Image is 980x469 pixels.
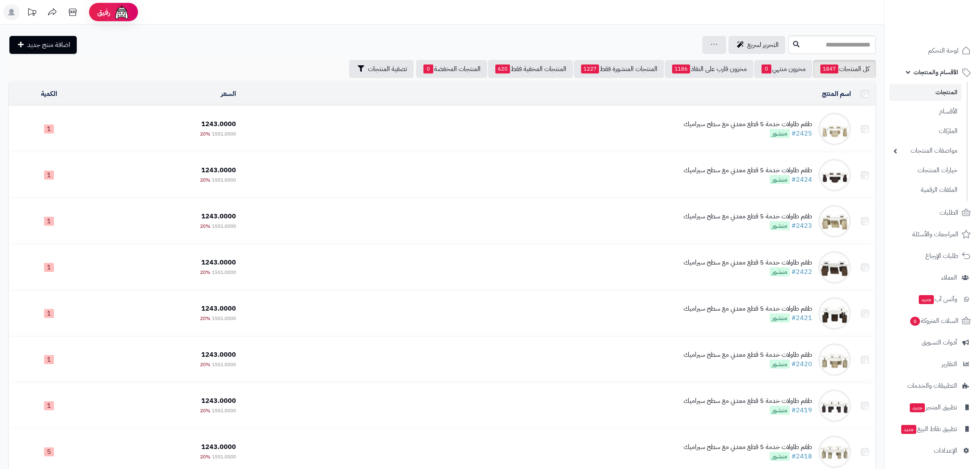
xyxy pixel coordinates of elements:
[754,60,812,78] a: مخزون منتهي0
[909,402,957,413] span: تطبيق المتجر
[770,221,790,230] span: منشور
[818,297,851,330] img: طقم طاولات خدمة 5 قطع معدني مع سطح سيراميك
[889,289,975,309] a: وآتس آبجديد
[791,221,812,231] a: #2423
[770,129,790,138] span: منشور
[818,343,851,376] img: طقم طاولات خدمة 5 قطع معدني مع سطح سيراميك
[488,60,573,78] a: المنتجات المخفية فقط620
[201,442,236,452] span: 1243.0000
[684,396,812,406] div: طقم طاولات خدمة 5 قطع معدني مع سطح سيراميك
[44,263,54,272] span: 1
[44,401,54,410] span: 1
[201,165,236,175] span: 1243.0000
[770,313,790,322] span: منشور
[889,246,975,266] a: طلبات الإرجاع
[942,358,957,370] span: التقارير
[919,295,934,304] span: جديد
[901,425,916,434] span: جديد
[889,41,975,60] a: لوحة التحكم
[889,441,975,460] a: الإعدادات
[201,211,236,221] span: 1243.0000
[820,64,838,73] span: 1847
[200,176,210,184] span: 20%
[212,269,236,276] span: 1551.0000
[212,130,236,138] span: 1551.0000
[22,4,42,22] a: تحديثات المنصة
[212,361,236,368] span: 1551.0000
[813,60,876,78] a: كل المنتجات1847
[889,333,975,352] a: أدوات التسويق
[200,361,210,368] span: 20%
[747,40,779,50] span: التحرير لسريع
[684,350,812,360] div: طقم طاولات خدمة 5 قطع معدني مع سطح سيراميك
[889,103,962,120] a: الأقسام
[770,175,790,184] span: منشور
[684,166,812,175] div: طقم طاولات خدمة 5 قطع معدني مع سطح سيراميك
[889,311,975,331] a: السلات المتروكة6
[684,120,812,129] div: طقم طاولات خدمة 5 قطع معدني مع سطح سيراميك
[818,436,851,468] img: طقم طاولات خدمة 5 قطع معدني مع سطح سيراميك
[201,396,236,406] span: 1243.0000
[889,122,962,140] a: الماركات
[818,389,851,422] img: طقم طاولات خدمة 5 قطع معدني مع سطح سيراميك
[201,350,236,360] span: 1243.0000
[44,217,54,226] span: 1
[910,403,925,412] span: جديد
[791,359,812,369] a: #2420
[907,380,957,391] span: التطبيقات والخدمات
[349,60,414,78] button: تصفية المنتجات
[200,269,210,276] span: 20%
[762,64,771,73] span: 0
[212,176,236,184] span: 1551.0000
[889,224,975,244] a: المراجعات والأسئلة
[791,313,812,323] a: #2421
[889,142,962,160] a: مواصفات المنتجات
[940,207,958,218] span: الطلبات
[909,315,958,327] span: السلات المتروكة
[581,64,599,73] span: 1227
[44,355,54,364] span: 1
[684,304,812,313] div: طقم طاولات خدمة 5 قطع معدني مع سطح سيراميك
[889,203,975,222] a: الطلبات
[684,212,812,221] div: طقم طاولات خدمة 5 قطع معدني مع سطح سيراميك
[924,20,972,38] img: logo-2.png
[889,181,962,199] a: الملفات الرقمية
[822,89,851,99] a: اسم المنتج
[368,64,407,74] span: تصفية المنتجات
[416,60,487,78] a: المنتجات المخفضة0
[44,171,54,180] span: 1
[912,229,958,240] span: المراجعات والأسئلة
[665,60,753,78] a: مخزون قارب على النفاذ1186
[201,304,236,313] span: 1243.0000
[928,45,958,56] span: لوحة التحكم
[791,129,812,138] a: #2425
[672,64,690,73] span: 1186
[818,113,851,145] img: طقم طاولات خدمة 5 قطع معدني مع سطح سيراميك
[200,453,210,460] span: 20%
[818,205,851,238] img: طقم طاولات خدمة 5 قطع معدني مع سطح سيراميك
[728,36,785,54] a: التحرير لسريع
[770,452,790,461] span: منشور
[423,64,433,73] span: 0
[941,272,957,283] span: العملاء
[922,337,957,348] span: أدوات التسويق
[114,4,130,20] img: ai-face.png
[201,119,236,129] span: 1243.0000
[200,130,210,138] span: 20%
[889,419,975,439] a: تطبيق نقاط البيعجديد
[889,162,962,179] a: خيارات المنتجات
[889,268,975,287] a: العملاء
[770,267,790,276] span: منشور
[918,293,957,305] span: وآتس آب
[889,354,975,374] a: التقارير
[770,406,790,415] span: منشور
[818,251,851,284] img: طقم طاولات خدمة 5 قطع معدني مع سطح سيراميك
[212,315,236,322] span: 1551.0000
[684,442,812,452] div: طقم طاولات خدمة 5 قطع معدني مع سطح سيراميك
[41,89,57,99] a: الكمية
[212,222,236,230] span: 1551.0000
[889,398,975,417] a: تطبيق المتجرجديد
[200,222,210,230] span: 20%
[200,315,210,322] span: 20%
[221,89,236,99] a: السعر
